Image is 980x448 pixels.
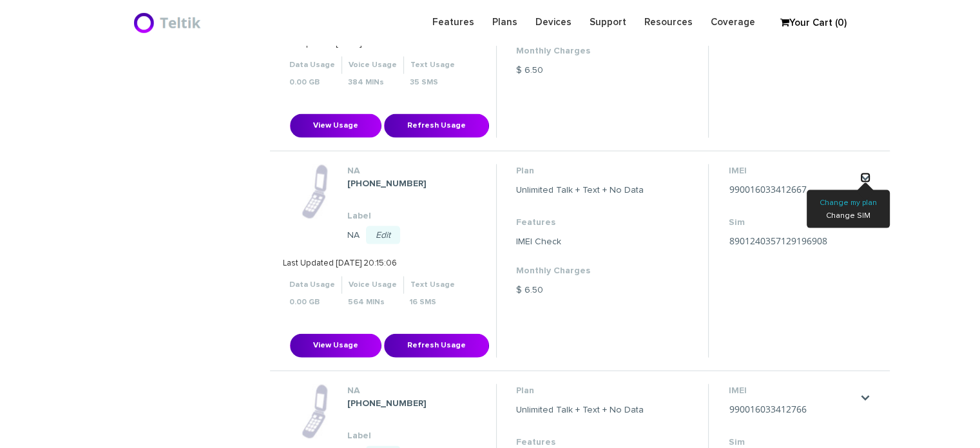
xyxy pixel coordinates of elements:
[516,164,644,177] dt: Plan
[283,258,461,270] p: Last Updated [DATE] 20:15:06
[283,57,342,74] th: Data Usage
[290,114,381,138] button: View Usage
[302,164,328,219] img: phone
[423,10,483,35] a: Features
[516,264,644,277] dt: Monthly Charges
[516,284,644,297] dd: $ 6.50
[290,334,381,358] button: View Usage
[366,226,400,244] a: Edit
[347,229,476,242] dd: NA
[341,57,403,74] th: Voice Usage
[341,294,403,311] th: 564 MINs
[826,212,870,220] a: Change SIM
[403,277,461,294] th: Text Usage
[384,334,489,358] button: Refresh Usage
[526,10,581,35] a: Devices
[347,384,476,397] dt: NA
[483,10,526,35] a: Plans
[347,399,427,408] strong: [PHONE_NUMBER]
[581,10,635,35] a: Support
[860,173,870,183] a: .
[283,294,342,311] th: 0.00 GB
[516,384,644,397] dt: Plan
[728,384,857,397] dt: IMEI
[347,179,427,188] strong: [PHONE_NUMBER]
[774,14,838,33] a: Your Cart (0)
[347,429,476,442] dt: Label
[702,10,764,35] a: Coverage
[860,393,870,403] a: .
[403,294,461,311] th: 16 SMS
[347,164,476,177] dt: NA
[820,199,877,207] a: Change my plan
[403,74,461,92] th: 35 SMS
[516,64,644,77] dd: $ 6.50
[347,209,476,222] dt: Label
[133,10,204,35] img: BriteX
[341,277,403,294] th: Voice Usage
[516,235,644,248] dd: IMEI Check
[635,10,702,35] a: Resources
[384,114,489,138] button: Refresh Usage
[516,404,644,416] dd: Unlimited Talk + Text + No Data
[283,74,342,92] th: 0.00 GB
[302,384,328,439] img: phone
[403,57,461,74] th: Text Usage
[516,216,644,229] dt: Features
[728,164,857,177] dt: IMEI
[728,216,857,229] dt: Sim
[341,74,403,92] th: 384 MINs
[283,277,342,294] th: Data Usage
[516,44,644,57] dt: Monthly Charges
[516,184,644,197] dd: Unlimited Talk + Text + No Data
